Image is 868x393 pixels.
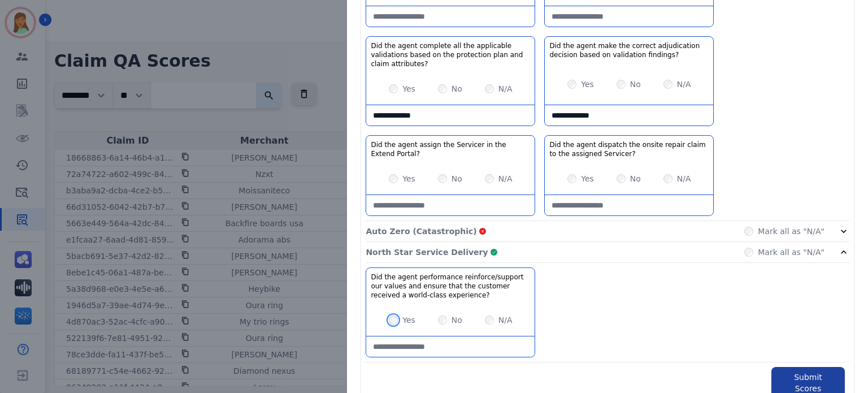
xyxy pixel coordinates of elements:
[677,79,691,90] label: N/A
[630,79,641,90] label: No
[402,314,415,326] label: Yes
[549,140,709,158] h3: Did the agent dispatch the onsite repair claim to the assigned Servicer?
[366,226,476,237] p: Auto Zero (Catastrophic)
[498,314,513,326] label: N/A
[402,83,415,94] label: Yes
[630,173,641,184] label: No
[371,273,530,300] h3: Did the agent performance reinforce/support our values and ensure that the customer received a wo...
[758,226,824,237] label: Mark all as "N/A"
[371,41,530,68] h3: Did the agent complete all the applicable validations based on the protection plan and claim attr...
[581,79,594,90] label: Yes
[758,247,824,258] label: Mark all as "N/A"
[452,83,462,94] label: No
[677,173,691,184] label: N/A
[581,173,594,184] label: Yes
[498,173,513,184] label: N/A
[366,247,488,258] p: North Star Service Delivery
[452,314,462,326] label: No
[549,41,709,59] h3: Did the agent make the correct adjudication decision based on validation findings?
[452,173,462,184] label: No
[371,140,530,158] h3: Did the agent assign the Servicer in the Extend Portal?
[498,83,513,94] label: N/A
[402,173,415,184] label: Yes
